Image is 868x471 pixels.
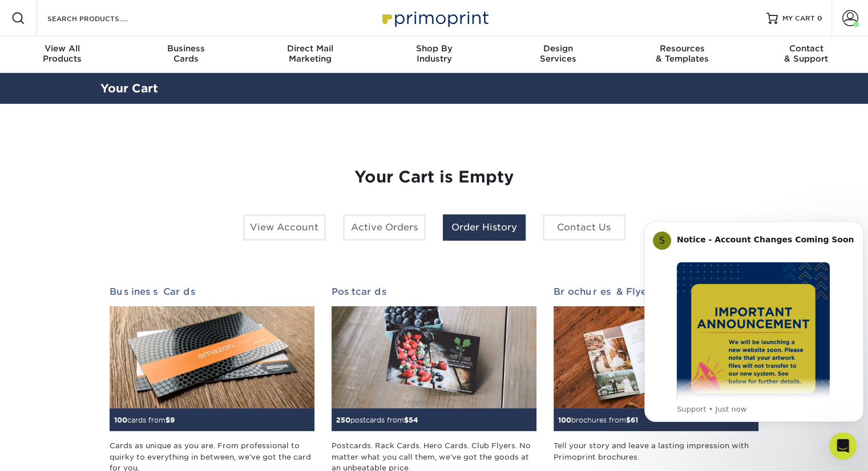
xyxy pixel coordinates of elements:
[782,14,815,23] span: MY CART
[332,286,536,297] h2: Postcards
[496,43,620,64] div: Services
[620,43,744,64] div: & Templates
[744,43,868,54] span: Contact
[620,36,744,73] a: Resources& Templates
[332,306,536,409] img: Postcards
[443,214,526,241] a: Order History
[554,286,758,297] h2: Brochures & Flyers
[372,43,496,64] div: Industry
[114,416,127,424] span: 100
[558,416,571,424] span: 100
[409,416,418,424] span: 54
[124,36,248,73] a: BusinessCards
[114,416,175,424] small: cards from
[554,306,758,409] img: Brochures & Flyers
[558,416,638,424] small: brochures from
[336,416,418,424] small: postcards from
[248,43,372,64] div: Marketing
[170,416,175,424] span: 9
[744,36,868,73] a: Contact& Support
[110,306,314,409] img: Business Cards
[372,36,496,73] a: Shop ByIndustry
[124,43,248,54] span: Business
[46,11,158,25] input: SEARCH PRODUCTS.....
[377,6,491,30] img: Primoprint
[631,416,638,424] span: 61
[124,43,248,64] div: Cards
[343,214,426,241] a: Active Orders
[372,43,496,54] span: Shop By
[543,214,625,241] a: Contact Us
[620,43,744,54] span: Resources
[496,43,620,54] span: Design
[248,43,372,54] span: Direct Mail
[817,14,822,22] span: 0
[640,211,868,429] iframe: Intercom notifications message
[496,36,620,73] a: DesignServices
[336,416,350,424] span: 250
[626,416,631,424] span: $
[110,286,314,297] h2: Business Cards
[248,36,372,73] a: Direct MailMarketing
[744,43,868,64] div: & Support
[100,82,158,95] a: Your Cart
[165,416,170,424] span: $
[404,416,409,424] span: $
[829,432,857,460] iframe: Intercom live chat
[243,214,326,241] a: View Account
[110,168,759,187] h1: Your Cart is Empty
